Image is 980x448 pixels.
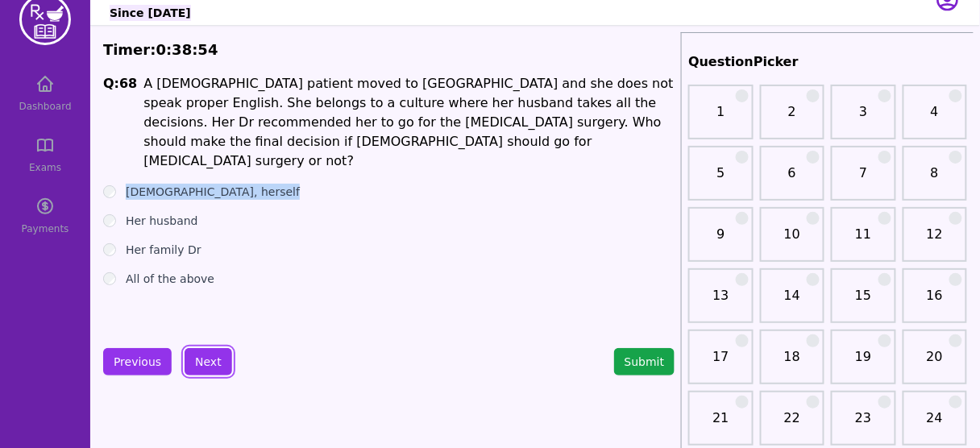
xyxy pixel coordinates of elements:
button: Submit [614,348,675,375]
a: 1 [693,102,748,135]
label: All of the above [126,271,214,287]
h1: A [DEMOGRAPHIC_DATA] patient moved to [GEOGRAPHIC_DATA] and she does not speak proper English. Sh... [143,74,675,171]
a: 14 [765,286,820,318]
a: 10 [765,225,820,257]
a: 24 [907,409,962,441]
a: 9 [693,225,748,257]
a: 19 [836,347,891,380]
a: 7 [836,164,891,196]
a: 22 [765,409,820,441]
a: 5 [693,164,748,196]
a: 16 [907,286,962,318]
a: 18 [765,347,820,380]
h1: Q: 68 [103,74,137,171]
a: 12 [907,225,962,257]
h2: QuestionPicker [688,52,967,72]
a: 23 [836,409,891,441]
label: [DEMOGRAPHIC_DATA], herself [126,184,300,200]
label: Her husband [126,213,198,229]
a: 3 [836,102,891,135]
div: Timer: : : [103,39,675,61]
button: Previous [103,348,172,375]
button: Next [185,348,232,375]
a: 2 [765,102,820,135]
span: 0 [156,41,167,58]
span: 38 [172,41,192,58]
a: 11 [836,225,891,257]
a: 13 [693,286,748,318]
a: 20 [907,347,962,380]
a: 15 [836,286,891,318]
a: 6 [765,164,820,196]
a: 17 [693,347,748,380]
span: 54 [198,41,218,58]
a: 8 [907,164,962,196]
label: Her family Dr [126,242,201,258]
h6: Since [DATE] [110,5,191,21]
a: 4 [907,102,962,135]
a: 21 [693,409,748,441]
